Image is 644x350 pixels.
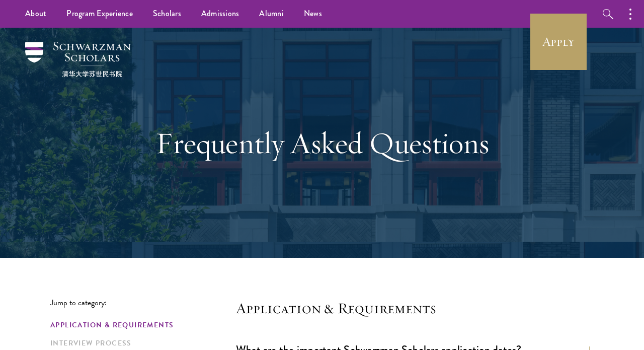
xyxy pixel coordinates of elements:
[50,320,230,330] a: Application & Requirements
[148,125,496,161] h1: Frequently Asked Questions
[50,338,230,348] a: Interview Process
[25,42,131,77] img: Schwarzman Scholars
[50,298,236,307] p: Jump to category:
[530,14,587,70] a: Apply
[236,298,594,318] h4: Application & Requirements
